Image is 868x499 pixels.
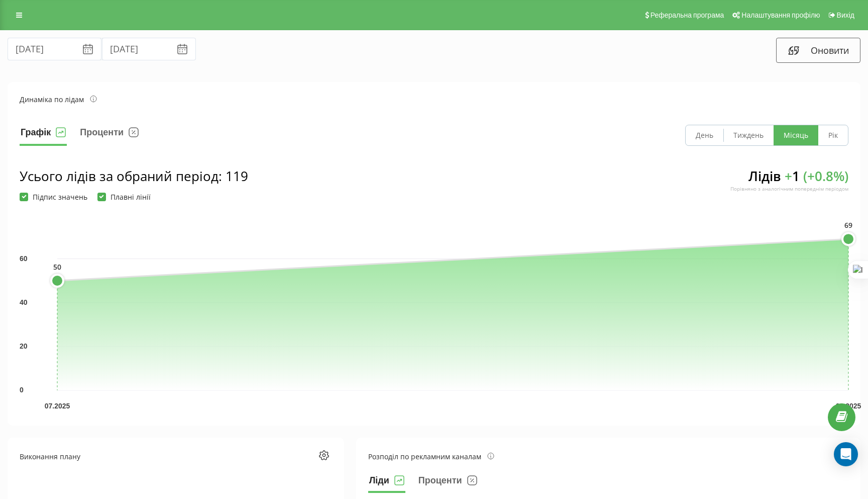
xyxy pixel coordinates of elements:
text: 07.2025 [45,402,70,410]
button: Рік [818,125,848,145]
span: Вихід [837,11,854,19]
text: 40 [20,298,28,306]
text: 0 [20,386,24,394]
button: Оновити [776,38,860,63]
button: Тиждень [723,125,774,145]
label: Підпис значень [20,193,87,201]
text: 69 [844,220,852,230]
span: Налаштування профілю [741,11,820,19]
text: 08.2025 [836,402,861,410]
text: 50 [53,262,61,272]
span: Реферальна програма [650,11,724,19]
span: + [785,167,792,185]
text: 20 [20,342,28,350]
button: День [686,125,723,145]
div: Усього лідів за обраний період : 119 [20,167,248,185]
label: Плавні лінії [97,193,151,201]
div: Лідів 1 [730,167,848,201]
button: Ліди [368,473,405,493]
button: Графік [20,125,67,146]
span: ( + 0.8 %) [803,167,848,185]
button: Проценти [79,125,140,146]
div: Open Intercom Messenger [834,442,858,466]
div: Виконання плану [20,451,80,462]
button: Місяць [774,125,818,145]
div: Динаміка по лідам [20,94,97,105]
div: Порівняно з аналогічним попереднім періодом [730,185,848,192]
div: Розподіл по рекламним каналам [368,451,494,462]
button: Проценти [417,473,478,493]
text: 60 [20,255,28,263]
